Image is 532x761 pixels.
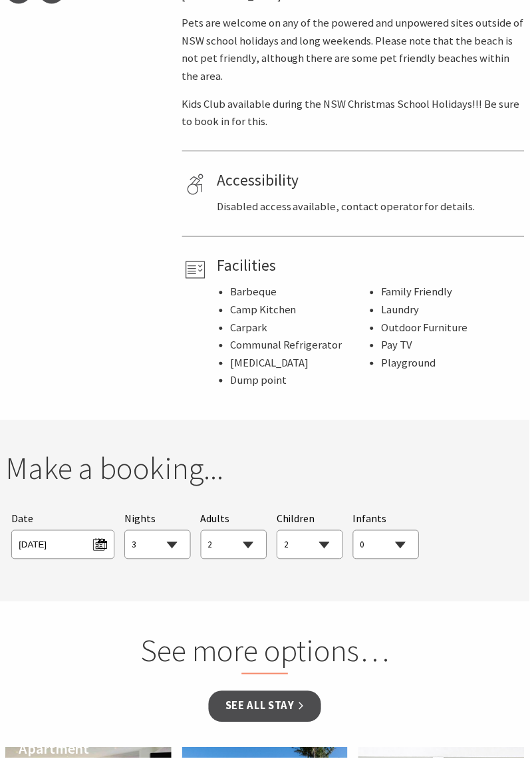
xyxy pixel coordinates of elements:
[218,258,522,277] h4: Facilities
[125,513,156,530] span: Nights
[11,513,114,563] div: Please choose your desired arrival date
[231,357,370,375] li: [MEDICAL_DATA]
[218,172,522,191] h4: Accessibility
[383,303,522,321] li: Laundry
[278,514,317,528] span: Children
[231,339,370,357] li: Communal Refrigerator
[383,285,522,303] li: Family Friendly
[383,357,522,375] li: Playground
[11,514,33,528] span: Date
[231,374,370,392] li: Dump point
[5,452,527,490] h2: Make a booking...
[354,514,388,528] span: Infants
[231,285,370,303] li: Barbeque
[101,635,431,678] h2: See more options…
[231,303,370,321] li: Camp Kitchen
[218,200,522,218] p: Disabled access available, contact operator for details.
[183,96,527,132] p: Kids Club available during the NSW Christmas School Holidays!!! Be sure to book in for this.
[231,321,370,339] li: Carpark
[183,15,527,86] p: Pets are welcome on any of the powered and unpowered sites outside of NSW school holidays and lon...
[19,537,107,555] span: [DATE]
[383,339,522,357] li: Pay TV
[125,513,192,563] div: Choose a number of nights
[209,694,322,726] a: See all Stay
[201,514,231,528] span: Adults
[383,321,522,339] li: Outdoor Furniture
